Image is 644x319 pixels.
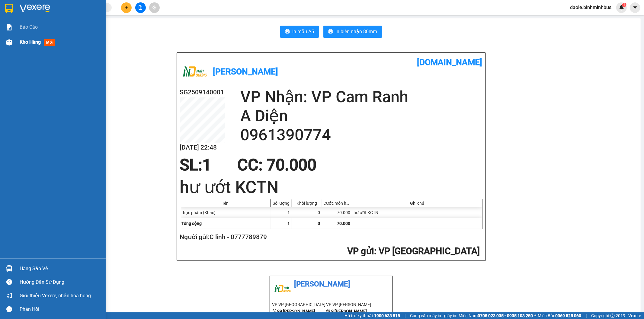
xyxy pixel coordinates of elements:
[586,312,587,319] span: |
[240,106,482,125] h2: A Diện
[180,143,225,153] h2: [DATE] 22:48
[555,313,581,318] strong: 0369 525 060
[280,26,319,38] button: printerIn mẫu A5
[292,28,314,35] span: In mẫu A5
[565,4,616,11] span: daole.binhminhbus
[20,305,101,314] div: Phản hồi
[272,279,293,300] img: logo.jpg
[81,5,146,15] b: [DOMAIN_NAME]
[610,314,615,318] span: copyright
[149,2,160,13] button: aim
[322,207,352,218] div: 70.000
[272,309,277,313] span: environment
[374,313,400,318] strong: 1900 633 818
[630,2,640,13] button: caret-down
[6,306,12,312] span: message
[20,264,101,273] div: Hàng sắp về
[180,57,210,87] img: logo.jpg
[234,156,320,174] div: CC : 70.000
[6,279,12,285] span: question-circle
[344,312,400,319] span: Hỗ trợ kỹ thuật:
[410,312,457,319] span: Cung cấp máy in - giấy in:
[180,232,480,242] h2: Người gửi: C linh - 0777789879
[124,5,129,10] span: plus
[622,3,626,7] sup: 1
[323,26,382,38] button: printerIn biên nhận 80mm
[203,156,212,174] span: 1
[326,301,380,308] li: VP VP [PERSON_NAME]
[3,5,34,35] img: logo.jpg
[32,35,146,73] h2: VP Nhận: VP Cam Ranh
[272,301,326,308] li: VP VP [GEOGRAPHIC_DATA]
[182,201,269,206] div: Tên
[37,14,102,24] b: [PERSON_NAME]
[6,24,12,30] img: solution-icon
[240,87,482,106] h2: VP Nhận: VP Cam Ranh
[417,57,482,67] b: [DOMAIN_NAME]
[135,2,146,13] button: file-add
[182,221,202,226] span: Tổng cộng
[180,175,482,199] h1: hư ướt KCTN
[459,312,533,319] span: Miền Nam
[337,221,351,226] span: 70.000
[20,278,101,287] div: Hướng dẫn sử dụng
[293,201,320,206] div: Khối lượng
[180,156,203,174] span: SL:
[240,125,482,144] h2: 0961390774
[285,29,290,35] span: printer
[180,245,480,257] h2: : VP [GEOGRAPHIC_DATA]
[5,4,13,13] img: logo-vxr
[152,5,156,10] span: aim
[619,5,624,10] img: icon-new-feature
[213,67,278,77] b: [PERSON_NAME]
[328,29,333,35] span: printer
[3,35,49,45] h2: SG2509140001
[288,221,290,226] span: 1
[354,201,481,206] div: Ghi chú
[6,265,12,272] img: warehouse-icon
[271,207,292,218] div: 1
[335,28,377,35] span: In biên nhận 80mm
[20,39,41,45] span: Kho hàng
[292,207,322,218] div: 0
[352,207,482,218] div: hư ướt KCTN
[534,314,536,317] span: ⚪️
[272,201,290,206] div: Số lượng
[324,201,351,206] div: Cước món hàng
[326,309,330,313] span: environment
[180,87,225,97] h2: SG2509140001
[272,279,390,290] li: [PERSON_NAME]
[405,312,405,319] span: |
[20,23,38,31] span: Báo cáo
[538,312,581,319] span: Miền Bắc
[180,207,271,218] div: thực phẩm (Khác)
[318,221,320,226] span: 0
[633,5,638,10] span: caret-down
[20,292,91,299] span: Giới thiệu Vexere, nhận hoa hồng
[623,3,625,7] span: 1
[121,2,132,13] button: plus
[6,293,12,298] span: notification
[138,5,143,10] span: file-add
[6,39,12,46] img: warehouse-icon
[348,246,374,256] span: VP gửi
[44,39,55,46] span: mới
[478,313,533,318] strong: 0708 023 035 - 0935 103 250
